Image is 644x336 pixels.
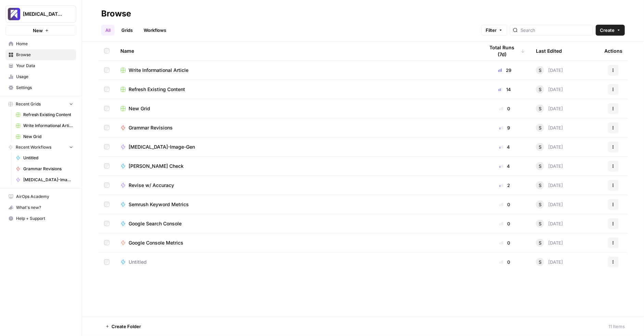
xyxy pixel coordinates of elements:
[23,11,64,17] span: [MEDICAL_DATA] - Test
[539,201,541,208] span: S
[101,8,131,19] div: Browse
[129,124,173,131] span: Grammar Revisions
[539,259,541,265] span: S
[536,239,563,247] div: [DATE]
[23,177,73,183] span: [MEDICAL_DATA]-Image-Gen
[485,220,525,227] div: 0
[5,60,76,71] a: Your Data
[120,105,474,112] a: New Grid
[129,182,174,189] span: Revise w/ Accuracy
[536,143,563,151] div: [DATE]
[536,66,563,74] div: [DATE]
[485,124,525,131] div: 9
[5,142,76,152] button: Recent Workflows
[16,74,73,80] span: Usage
[129,259,147,265] span: Untitled
[485,259,525,265] div: 0
[129,67,188,74] span: Write Informational Article
[120,163,474,170] a: [PERSON_NAME] Check
[596,25,625,36] button: Create
[485,239,525,246] div: 0
[5,213,76,224] button: Help + Support
[13,131,76,142] a: New Grid
[129,86,185,93] span: Refresh Existing Content
[16,85,73,91] span: Settings
[539,220,541,227] span: S
[8,8,20,20] img: Overjet - Test Logo
[539,163,541,170] span: S
[129,220,182,227] span: Google Search Console
[604,41,622,60] div: Actions
[5,82,76,93] a: Settings
[16,144,51,150] span: Recent Workflows
[16,63,73,69] span: Your Data
[120,182,474,189] a: Revise w/ Accuracy
[485,201,525,208] div: 0
[536,124,563,132] div: [DATE]
[539,239,541,246] span: S
[536,258,563,266] div: [DATE]
[608,323,625,330] div: 11 Items
[5,71,76,82] a: Usage
[120,86,474,93] a: Refresh Existing Content
[539,67,541,74] span: S
[23,155,73,161] span: Untitled
[485,182,525,189] div: 2
[539,124,541,131] span: S
[23,166,73,172] span: Grammar Revisions
[120,67,474,74] a: Write Informational Article
[5,5,76,23] button: Workspace: Overjet - Test
[536,162,563,170] div: [DATE]
[13,120,76,131] a: Write Informational Article
[120,220,474,227] a: Google Search Console
[536,41,562,60] div: Last Edited
[16,41,73,47] span: Home
[129,105,150,112] span: New Grid
[101,321,145,332] button: Create Folder
[23,112,73,118] span: Refresh Existing Content
[485,86,525,93] div: 14
[33,27,43,34] span: New
[120,239,474,246] a: Google Console Metrics
[536,85,563,94] div: [DATE]
[539,182,541,189] span: S
[485,67,525,74] div: 29
[539,86,541,93] span: S
[13,174,76,185] a: [MEDICAL_DATA]-Image-Gen
[481,25,507,36] button: Filter
[536,104,563,113] div: [DATE]
[6,202,76,213] div: What's new?
[485,41,525,60] div: Total Runs (7d)
[536,200,563,209] div: [DATE]
[117,25,137,36] a: Grids
[16,215,73,222] span: Help + Support
[485,144,525,150] div: 4
[129,144,195,150] span: [MEDICAL_DATA]-Image-Gen
[129,163,184,170] span: [PERSON_NAME] Check
[485,163,525,170] div: 4
[539,105,541,112] span: S
[5,38,76,49] a: Home
[485,105,525,112] div: 0
[5,99,76,109] button: Recent Grids
[120,144,474,150] a: [MEDICAL_DATA]-Image-Gen
[600,27,615,34] span: Create
[13,109,76,120] a: Refresh Existing Content
[5,49,76,60] a: Browse
[120,259,474,265] a: Untitled
[120,41,474,60] div: Name
[486,27,497,34] span: Filter
[16,101,41,107] span: Recent Grids
[120,201,474,208] a: Semrush Keyword Metrics
[521,27,590,34] input: Search
[13,163,76,174] a: Grammar Revisions
[101,25,115,36] a: All
[536,181,563,189] div: [DATE]
[120,124,474,131] a: Grammar Revisions
[140,25,170,36] a: Workflows
[129,201,189,208] span: Semrush Keyword Metrics
[5,191,76,202] a: AirOps Academy
[536,220,563,228] div: [DATE]
[5,25,76,36] button: New
[13,152,76,163] a: Untitled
